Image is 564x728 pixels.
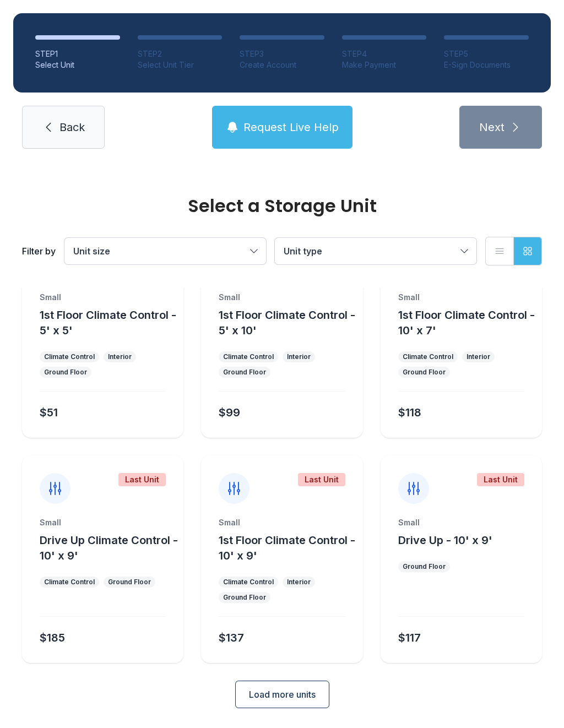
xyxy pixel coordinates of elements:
[284,246,322,257] span: Unit type
[40,308,176,337] span: 1st Floor Climate Control - 5' x 5'
[219,534,355,562] span: 1st Floor Climate Control - 10' x 9'
[398,517,524,528] div: Small
[138,48,223,59] div: STEP 2
[249,688,316,701] span: Load more units
[44,578,95,586] div: Climate Control
[342,48,427,59] div: STEP 4
[219,405,240,420] div: $99
[40,307,179,338] button: 1st Floor Climate Control - 5' x 5'
[108,578,151,586] div: Ground Floor
[243,119,339,135] span: Request Live Help
[219,292,345,303] div: Small
[398,533,492,548] button: Drive Up - 10' x 9'
[398,534,492,547] span: Drive Up - 10' x 9'
[275,238,476,264] button: Unit type
[219,517,345,528] div: Small
[138,59,223,70] div: Select Unit Tier
[44,368,87,377] div: Ground Floor
[444,59,529,70] div: E-Sign Documents
[477,473,524,486] div: Last Unit
[40,405,58,420] div: $51
[287,352,311,361] div: Interior
[40,534,178,562] span: Drive Up Climate Control - 10' x 9'
[223,352,274,361] div: Climate Control
[64,238,266,264] button: Unit size
[219,630,244,645] div: $137
[403,368,446,377] div: Ground Floor
[40,292,166,303] div: Small
[73,246,110,257] span: Unit size
[223,593,266,602] div: Ground Floor
[240,48,324,59] div: STEP 3
[59,119,85,135] span: Back
[22,245,56,258] div: Filter by
[108,352,132,361] div: Interior
[240,59,324,70] div: Create Account
[298,473,345,486] div: Last Unit
[35,48,120,59] div: STEP 1
[398,307,538,338] button: 1st Floor Climate Control - 10' x 7'
[403,352,453,361] div: Climate Control
[398,292,524,303] div: Small
[223,578,274,586] div: Climate Control
[398,405,421,420] div: $118
[479,119,505,135] span: Next
[342,59,427,70] div: Make Payment
[40,517,166,528] div: Small
[467,352,490,361] div: Interior
[403,562,446,571] div: Ground Floor
[219,307,358,338] button: 1st Floor Climate Control - 5' x 10'
[223,368,266,377] div: Ground Floor
[398,308,535,337] span: 1st Floor Climate Control - 10' x 7'
[398,630,421,645] div: $117
[118,473,166,486] div: Last Unit
[444,48,529,59] div: STEP 5
[219,308,355,337] span: 1st Floor Climate Control - 5' x 10'
[22,197,542,215] div: Select a Storage Unit
[35,59,120,70] div: Select Unit
[44,352,95,361] div: Climate Control
[40,630,65,645] div: $185
[219,533,358,563] button: 1st Floor Climate Control - 10' x 9'
[40,533,179,563] button: Drive Up Climate Control - 10' x 9'
[287,578,311,586] div: Interior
